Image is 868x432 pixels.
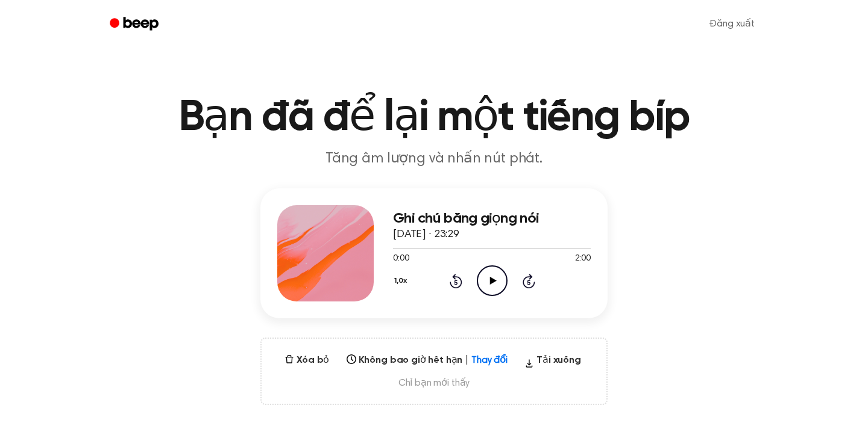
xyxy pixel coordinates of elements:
font: 0:00 [393,255,409,263]
a: Tiếng bíp [101,13,169,36]
button: Tải xuống [520,353,586,372]
font: 2:00 [575,255,591,263]
font: Bạn đã để lại một tiếng bíp [178,96,690,140]
font: Tải xuống [536,356,581,365]
button: Xóa bỏ [280,353,334,368]
font: Ghi chú bằng giọng nói [393,211,539,226]
font: [DATE] · 23:29 [393,229,459,240]
a: Đăng xuất [697,10,767,39]
font: Chỉ bạn mới thấy [398,378,470,388]
font: 1,0x [394,277,406,285]
font: Tăng âm lượng và nhấn nút phát. [325,152,542,166]
font: Đăng xuất [709,19,755,29]
font: Xóa bỏ [297,356,329,365]
button: 1,0x [393,271,411,291]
